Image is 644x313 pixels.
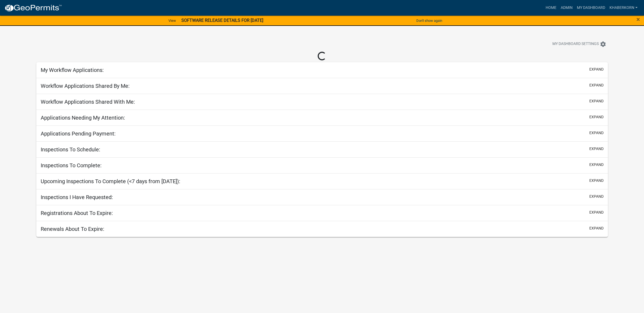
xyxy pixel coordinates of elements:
[589,67,604,72] button: expand
[589,178,604,183] button: expand
[589,98,604,104] button: expand
[589,114,604,120] button: expand
[636,16,640,23] span: ×
[41,67,104,73] h5: My Workflow Applications:
[600,41,606,47] i: settings
[607,3,640,13] a: khaberkorn
[41,178,180,185] h5: Upcoming Inspections To Complete (<7 days from [DATE]):
[589,194,604,199] button: expand
[181,18,263,23] strong: SOFTWARE RELEASE DETAILS FOR [DATE]
[548,39,611,49] button: My Dashboard Settingssettings
[414,16,444,25] button: Don't show again
[636,16,640,23] button: Close
[543,3,559,13] a: Home
[575,3,607,13] a: My Dashboard
[552,41,599,47] span: My Dashboard Settings
[41,226,104,232] h5: Renewals About To Expire:
[589,210,604,215] button: expand
[41,83,130,89] h5: Workflow Applications Shared By Me:
[589,162,604,168] button: expand
[589,130,604,136] button: expand
[559,3,575,13] a: Admin
[41,130,116,137] h5: Applications Pending Payment:
[41,99,135,105] h5: Workflow Applications Shared With Me:
[41,162,102,169] h5: Inspections To Complete:
[589,146,604,152] button: expand
[41,194,113,200] h5: Inspections I Have Requested:
[41,114,125,121] h5: Applications Needing My Attention:
[589,82,604,88] button: expand
[166,16,178,25] a: View
[589,225,604,231] button: expand
[41,210,113,216] h5: Registrations About To Expire:
[41,146,100,153] h5: Inspections To Schedule:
